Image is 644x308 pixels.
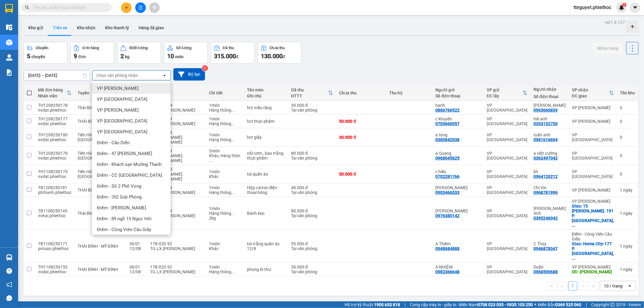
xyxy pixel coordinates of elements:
[487,94,523,98] div: ĐC lấy
[150,148,203,153] div: 17B-019.78
[78,244,118,249] span: THÁI BÌNH - MỸ ĐÌNH
[435,269,460,274] div: 0982366648
[25,5,29,10] span: search
[572,269,614,274] div: DĐ: lưu kho
[129,46,148,50] div: Khối lượng
[435,87,481,92] div: Người gửi
[120,52,124,60] span: 2
[97,85,139,91] span: VP [PERSON_NAME]
[150,172,203,181] div: [DOMAIN_NAME]. [PERSON_NAME]
[572,204,614,228] div: Giao: 15 Ng. 191 P. Khương Thượng, Khương Thượng, Đống Đa, Hà Nội, Việt Nam
[572,151,614,160] div: VP [GEOGRAPHIC_DATA]
[247,241,285,246] div: túi trắng quần áo
[135,2,146,13] button: file-add
[78,211,114,216] span: Thái Bình - Giáp Bát
[130,246,144,251] div: 12/08
[150,241,203,246] div: 17B-020.92
[592,43,623,54] button: Nhập hàng
[150,246,203,251] div: TG.LX.[PERSON_NAME]
[70,42,114,64] button: Đơn hàng9đơn
[150,130,203,135] div: 17B-019.78
[78,267,118,272] span: THÁI BÌNH - MỸ ĐÌNH
[247,185,285,195] div: Hộp carton điện thoại hỏng
[623,3,625,7] span: 1
[247,172,285,176] div: túi quần áo
[38,246,72,251] div: pvtuan.phiethoc
[138,5,143,10] span: file-add
[435,94,481,98] div: Số điện thoại
[100,21,134,35] button: Kho thanh lý
[572,132,614,142] div: VP [GEOGRAPHIC_DATA]
[38,151,72,156] div: TH1208250179
[36,46,48,50] div: Chuyến
[291,87,328,92] div: Đã thu
[487,151,527,160] div: VP [GEOGRAPHIC_DATA]
[202,65,208,71] sup: 2
[487,116,527,126] div: VP [GEOGRAPHIC_DATA]
[38,103,72,108] div: TH1208250178
[533,108,558,113] div: 0965666839
[339,172,383,176] div: 50.000 đ
[339,135,383,140] div: 30.000 đ
[209,216,241,221] div: 2 kg
[623,211,633,216] span: ngày
[619,5,624,10] img: icon-new-feature
[6,295,12,301] span: message
[247,246,285,251] div: 12/8
[620,153,635,158] div: 0
[150,208,203,213] div: 17B-022.33
[134,21,169,35] button: Hàng đã giao
[533,132,566,137] div: tuấn anh
[38,132,72,137] div: TH1208250180
[121,2,132,13] button: plus
[487,265,527,274] div: VP [GEOGRAPHIC_DATA]
[97,227,151,233] span: Điểm - Công Viên Cầu Giấy
[209,153,241,163] div: Khác, Hàng thông thường
[209,269,241,274] div: Hàng thông thường
[150,87,203,92] div: Xe
[92,81,171,235] ul: Menu
[72,21,100,35] button: Kho nhận
[487,132,527,142] div: VP [GEOGRAPHIC_DATA]
[5,4,13,13] img: logo-vxr
[633,5,638,10] span: caret-down
[533,265,566,269] div: Duẩn
[435,169,481,174] div: c hiếu
[209,241,241,246] div: 1 món
[33,4,104,11] input: Tìm tên, số ĐT hoặc mã đơn
[291,151,333,156] div: 80.000 đ
[435,132,481,137] div: a tùng
[130,265,144,269] div: 06:01
[610,303,615,307] span: copyright
[150,116,203,121] div: 17B-021.59
[214,52,236,60] span: 315.000
[150,185,203,190] div: 17B-021.59
[291,246,333,251] div: Tại văn phòng
[150,167,203,172] div: 17B-019.78
[209,246,241,251] div: Khác
[209,132,241,137] div: 1 món
[291,103,333,108] div: 30.000 đ
[78,132,118,142] span: Tiền Hải - [GEOGRAPHIC_DATA]
[247,94,285,98] div: Ghi chú
[435,241,481,246] div: A Thiêm
[435,108,460,113] div: 0866766522
[38,269,72,274] div: nvdat.phiethoc
[247,267,285,272] div: phong bì thư
[209,121,241,126] div: Hàng thông thường
[152,5,156,10] span: aim
[435,121,460,126] div: 0705660057
[6,24,12,30] img: warehouse-icon
[82,46,99,50] div: Đơn hàng
[435,208,481,213] div: Lâm Thị Thu
[291,190,333,195] div: Tại văn phòng
[97,172,162,178] span: Điểm - CC [GEOGRAPHIC_DATA]
[620,135,635,140] div: 0
[283,54,285,59] span: đ
[291,213,333,218] div: Tại văn phòng
[24,42,67,64] button: Chuyến5chuyến
[533,103,566,108] div: Minh Hoàng
[162,73,167,78] svg: open
[6,69,12,76] img: solution-icon
[27,52,30,60] span: 5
